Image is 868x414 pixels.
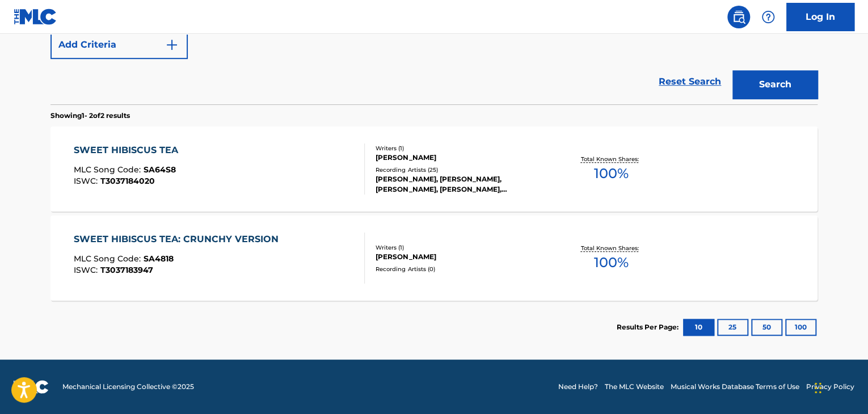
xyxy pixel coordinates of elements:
[653,69,727,94] a: Reset Search
[376,144,547,153] div: Writers ( 1 )
[74,164,144,175] span: MLC Song Code :
[165,38,179,52] img: 9d2ae6d4665cec9f34b9.svg
[815,371,821,405] div: Drag
[50,216,818,301] a: SWEET HIBISCUS TEA: CRUNCHY VERSIONMLC Song Code:SA4818ISWC:T3037183947Writers (1)[PERSON_NAME]Re...
[100,176,155,186] span: T3037184020
[811,360,868,414] iframe: Chat Widget
[761,10,775,24] img: help
[376,252,547,262] div: [PERSON_NAME]
[376,243,547,252] div: Writers ( 1 )
[376,153,547,163] div: [PERSON_NAME]
[558,382,598,392] a: Need Help?
[100,265,153,275] span: T3037183947
[593,252,628,273] span: 100 %
[617,322,681,332] p: Results Per Page:
[74,233,284,246] div: SWEET HIBISCUS TEA: CRUNCHY VERSION
[74,143,184,157] div: SWEET HIBISCUS TEA
[751,319,782,336] button: 50
[74,265,100,275] span: ISWC :
[580,244,641,252] p: Total Known Shares:
[671,382,799,392] a: Musical Works Database Terms of Use
[717,319,748,336] button: 25
[757,6,779,28] div: Help
[806,382,854,392] a: Privacy Policy
[732,10,745,24] img: search
[50,31,188,59] button: Add Criteria
[74,254,144,264] span: MLC Song Code :
[144,164,176,175] span: SA64S8
[605,382,664,392] a: The MLC Website
[786,3,854,31] a: Log In
[785,319,816,336] button: 100
[376,174,547,195] div: [PERSON_NAME], [PERSON_NAME], [PERSON_NAME], [PERSON_NAME], [PERSON_NAME]
[593,163,628,184] span: 100 %
[683,319,714,336] button: 10
[732,70,818,99] button: Search
[74,176,100,186] span: ISWC :
[62,382,194,392] span: Mechanical Licensing Collective © 2025
[50,126,818,212] a: SWEET HIBISCUS TEAMLC Song Code:SA64S8ISWC:T3037184020Writers (1)[PERSON_NAME]Recording Artists (...
[376,166,547,174] div: Recording Artists ( 25 )
[580,155,641,163] p: Total Known Shares:
[376,265,547,273] div: Recording Artists ( 0 )
[144,254,174,264] span: SA4818
[727,6,750,28] a: Public Search
[14,380,49,394] img: logo
[14,9,57,25] img: MLC Logo
[50,111,130,121] p: Showing 1 - 2 of 2 results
